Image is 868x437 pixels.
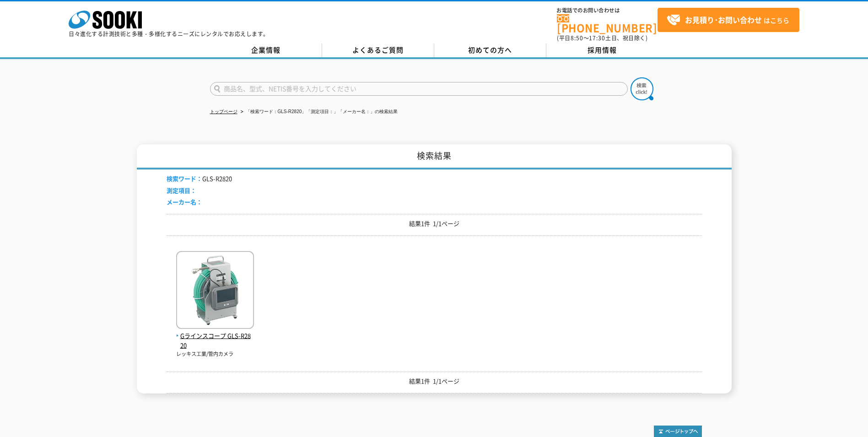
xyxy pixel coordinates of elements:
a: よくあるご質問 [322,44,434,57]
a: Gラインスコープ GLS-R2820 [176,322,254,350]
a: [PHONE_NUMBER] [557,14,658,33]
span: 8:50 [571,34,583,42]
span: 17:30 [589,34,605,42]
a: トップページ [210,109,237,114]
span: 初めての方へ [468,45,512,55]
li: 「検索ワード：GLS-R2820」「測定項目：」「メーカー名：」の検索結果 [239,107,398,117]
span: Gラインスコープ GLS-R2820 [176,331,254,350]
a: 採用情報 [546,44,658,57]
p: 結果1件 1/1ページ [167,219,702,229]
span: メーカー名： [167,197,202,206]
li: GLS-R2820 [167,174,232,184]
a: 企業情報 [210,44,322,57]
p: レッキス工業/管内カメラ [176,350,254,358]
span: お電話でのお問い合わせは [557,8,658,13]
img: GLS-R2820 [176,251,254,331]
span: 検索ワード： [167,174,202,183]
a: 初めての方へ [434,44,546,57]
img: btn_search.png [631,77,653,100]
span: 測定項目： [167,186,196,195]
a: お見積り･お問い合わせはこちら [658,8,799,32]
p: 日々進化する計測技術と多種・多様化するニーズにレンタルでお応えします。 [69,31,269,37]
span: (平日 ～ 土日、祝日除く) [557,34,647,42]
h1: 検索結果 [137,144,732,169]
input: 商品名、型式、NETIS番号を入力してください [210,82,628,96]
strong: お見積り･お問い合わせ [685,14,762,25]
span: はこちら [667,13,789,27]
p: 結果1件 1/1ページ [167,377,702,386]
